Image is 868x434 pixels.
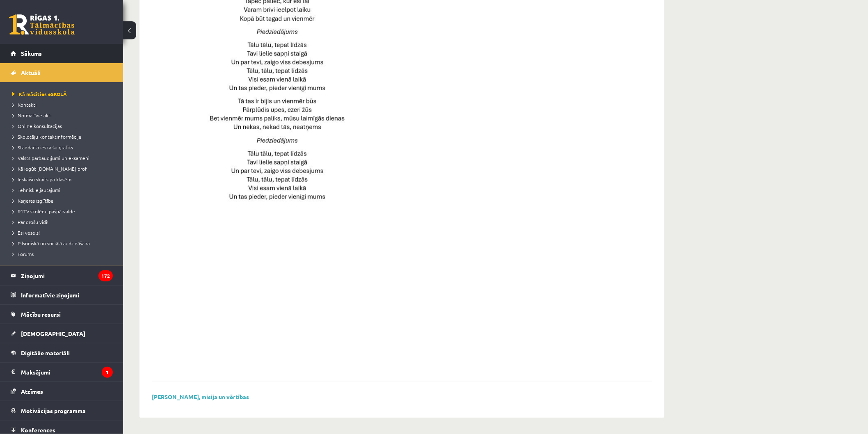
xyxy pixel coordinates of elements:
[12,197,115,204] a: Karjeras izglītība
[12,176,115,183] a: Ieskaišu skaits pa klasēm
[12,218,115,226] a: Par drošu vidi!
[12,208,75,215] span: R1TV skolēnu pašpārvalde
[21,286,113,304] legend: Informatīvie ziņojumi
[21,426,55,434] span: Konferences
[21,69,41,76] span: Aktuāli
[11,343,113,362] a: Digitālie materiāli
[11,382,113,401] a: Atzīmes
[152,393,249,401] a: [PERSON_NAME], misija un vērtības
[12,240,90,247] span: Pilsoniskā un sociālā audzināšana
[21,349,70,356] span: Digitālie materiāli
[11,44,113,63] a: Sākums
[11,363,113,381] a: Maksājumi1
[102,367,113,378] i: 1
[12,197,53,204] span: Karjeras izglītība
[12,176,71,183] span: Ieskaišu skaits pa klasēm
[21,266,113,285] legend: Ziņojumi
[12,240,115,247] a: Pilsoniskā un sociālā audzināšana
[11,63,113,82] a: Aktuāli
[12,91,67,97] span: Kā mācīties eSKOLĀ
[12,229,40,236] span: Esi vesels!
[12,101,37,108] span: Kontakti
[12,144,115,151] a: Standarta ieskaišu grafiks
[12,133,115,140] a: Skolotāju kontaktinformācija
[12,186,115,194] a: Tehniskie jautājumi
[12,187,60,193] span: Tehniskie jautājumi
[12,165,87,172] span: Kā iegūt [DOMAIN_NAME] prof
[12,144,73,151] span: Standarta ieskaišu grafiks
[21,330,85,337] span: [DEMOGRAPHIC_DATA]
[12,133,81,140] span: Skolotāju kontaktinformācija
[11,324,113,343] a: [DEMOGRAPHIC_DATA]
[12,154,115,162] a: Valsts pārbaudījumi un eksāmeni
[9,14,75,35] a: Rīgas 1. Tālmācības vidusskola
[21,388,43,395] span: Atzīmes
[12,219,48,225] span: Par drošu vidi!
[11,286,113,304] a: Informatīvie ziņojumi
[12,229,115,236] a: Esi vesels!
[21,311,61,318] span: Mācību resursi
[21,407,86,414] span: Motivācijas programma
[12,122,115,130] a: Online konsultācijas
[21,363,113,381] legend: Maksājumi
[12,90,115,98] a: Kā mācīties eSKOLĀ
[11,401,113,420] a: Motivācijas programma
[12,112,115,119] a: Normatīvie akti
[21,50,42,57] span: Sākums
[12,101,115,108] a: Kontakti
[12,155,89,161] span: Valsts pārbaudījumi un eksāmeni
[12,165,115,172] a: Kā iegūt [DOMAIN_NAME] prof
[11,266,113,285] a: Ziņojumi172
[12,208,115,215] a: R1TV skolēnu pašpārvalde
[12,123,62,129] span: Online konsultācijas
[98,270,113,281] i: 172
[11,305,113,324] a: Mācību resursi
[12,251,34,257] span: Forums
[12,250,115,258] a: Forums
[12,112,52,119] span: Normatīvie akti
